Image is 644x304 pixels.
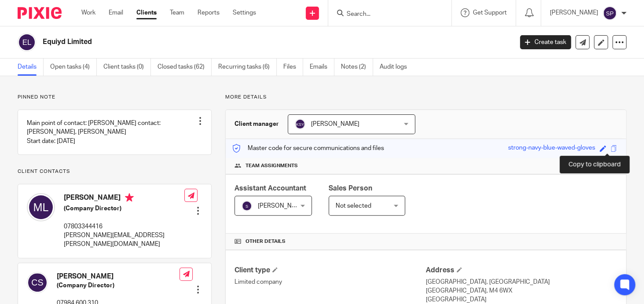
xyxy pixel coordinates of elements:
p: [GEOGRAPHIC_DATA], [GEOGRAPHIC_DATA] [426,278,617,286]
p: Master code for secure communications and files [232,144,384,153]
a: Team [170,8,184,17]
p: More details [225,94,626,101]
a: Clients [136,8,157,17]
a: Reports [198,8,220,17]
a: Work [81,8,95,17]
div: strong-navy-blue-waved-gloves [508,143,595,154]
h4: [PERSON_NAME] [64,193,184,204]
p: [PERSON_NAME] [550,8,598,17]
a: Closed tasks (62) [157,59,212,76]
img: svg%3E [603,6,617,20]
p: [GEOGRAPHIC_DATA], M4 6WX [426,286,617,295]
span: Assistant Accountant [234,185,306,192]
a: Details [18,59,44,76]
p: Limited company [234,278,426,286]
h5: (Company Director) [57,281,179,290]
span: Team assignments [245,162,298,169]
a: Email [109,8,123,17]
a: Notes (2) [341,59,373,76]
img: svg%3E [241,201,252,211]
img: svg%3E [27,193,55,221]
h4: Address [426,266,617,275]
span: [PERSON_NAME] [311,121,359,127]
span: Sales Person [329,185,372,192]
h4: Client type [234,266,426,275]
a: Create task [520,35,571,49]
a: Audit logs [380,59,413,76]
p: [GEOGRAPHIC_DATA] [426,295,617,304]
span: Other details [245,238,285,245]
span: [PERSON_NAME] R [258,203,311,209]
span: Not selected [336,203,371,209]
img: svg%3E [18,33,36,51]
img: Pixie [18,7,62,19]
p: Client contacts [18,168,212,175]
h2: Equiyd Limited [43,37,414,47]
a: Settings [233,8,256,17]
h4: [PERSON_NAME] [57,272,179,281]
img: svg%3E [27,272,48,293]
i: Primary [125,193,134,202]
a: Client tasks (0) [103,59,151,76]
a: Open tasks (4) [50,59,97,76]
a: Files [283,59,303,76]
p: 07803344416 [64,222,184,231]
p: Pinned note [18,94,212,101]
a: Emails [310,59,334,76]
h5: (Company Director) [64,204,184,213]
p: [PERSON_NAME][EMAIL_ADDRESS][PERSON_NAME][DOMAIN_NAME] [64,231,184,249]
img: svg%3E [295,119,305,129]
input: Search [346,11,425,18]
span: Get Support [473,10,507,16]
h3: Client manager [234,120,279,128]
a: Recurring tasks (6) [218,59,277,76]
